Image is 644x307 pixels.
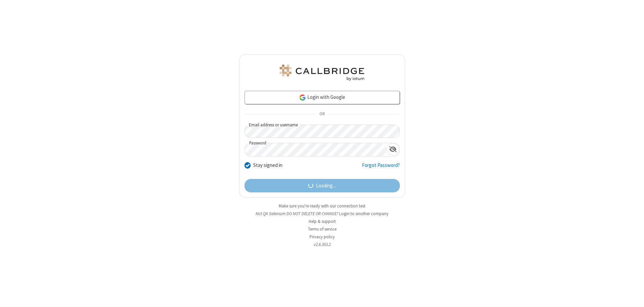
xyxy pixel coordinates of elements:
div: Show password [386,143,399,156]
input: Password [245,143,386,156]
span: Loading... [316,182,336,190]
a: Terms of service [308,226,336,232]
li: Not QA Selenium DO NOT DELETE OR CHANGE? [239,210,405,217]
label: Stay signed in [253,162,282,169]
button: Loading... [245,179,400,192]
a: Privacy policy [310,234,335,240]
img: google-icon.png [299,94,306,101]
a: Make sure you're ready with our connection test [279,203,365,209]
span: OR [317,110,327,119]
li: v2.6.353.2 [239,241,405,248]
img: QA Selenium DO NOT DELETE OR CHANGE [278,65,366,81]
iframe: Chat [627,290,639,302]
button: Login to another company [339,210,388,217]
input: Email address or username [245,125,400,138]
a: Help & support [309,219,336,224]
a: Login with Google [245,91,400,104]
a: Forgot Password? [362,162,400,174]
